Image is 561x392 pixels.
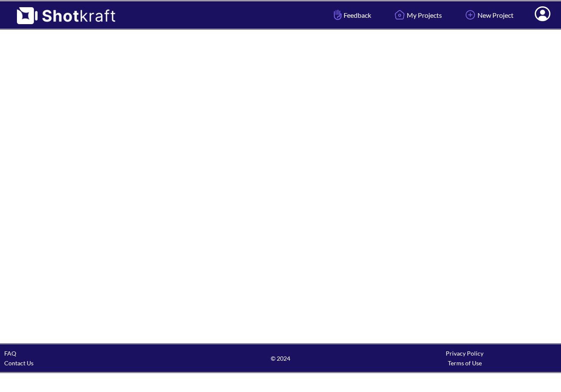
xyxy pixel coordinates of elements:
[392,8,407,22] img: Home Icon
[457,4,520,26] a: New Project
[189,353,373,363] span: © 2024
[4,359,33,367] a: Contact Us
[332,10,371,20] span: Feedback
[463,8,478,22] img: Add Icon
[372,358,557,368] div: Terms of Use
[332,8,344,22] img: Hand Icon
[372,348,557,358] div: Privacy Policy
[386,4,448,26] a: My Projects
[4,350,16,357] a: FAQ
